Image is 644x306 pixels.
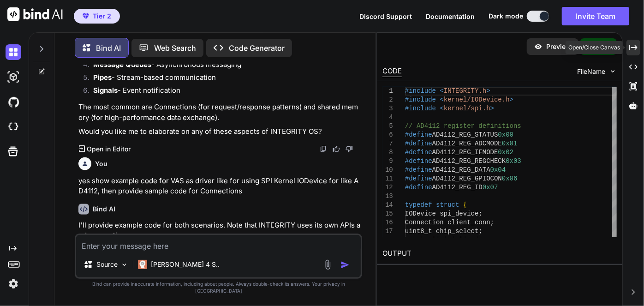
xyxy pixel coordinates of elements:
[93,86,118,95] strong: Signals
[138,260,147,269] img: Claude 4 Sonnet
[86,85,360,98] li: - Event notification
[382,96,393,104] div: 2
[86,60,360,72] li: - Asynchronous messaging
[382,148,393,157] div: 8
[490,105,494,112] span: >
[340,260,350,270] img: icon
[490,166,506,174] span: 0x04
[6,94,21,110] img: githubDark
[382,122,393,131] div: 5
[320,145,327,153] img: copy
[87,144,131,154] p: Open in Editor
[346,145,353,153] img: dislike
[382,131,393,139] div: 6
[444,87,486,95] span: INTEGRITY.h
[577,67,605,76] span: FileName
[444,105,490,112] span: kernel/spi.h
[405,131,432,138] span: #define
[6,276,21,292] img: settings
[86,72,360,85] li: - Stream-based communication
[382,227,393,236] div: 17
[436,236,479,244] span: initialized
[426,12,475,20] span: Documentation
[377,243,622,264] h2: OUTPUT
[93,204,115,214] h6: Bind AI
[120,261,128,269] img: Pick Models
[405,149,432,156] span: #define
[440,87,444,95] span: <
[405,140,432,147] span: #define
[96,260,118,269] p: Source
[609,67,617,75] img: chevron down
[479,236,483,244] span: ;
[440,96,444,103] span: <
[93,73,112,82] strong: Pipes
[432,175,502,182] span: AD4112_REG_GPIOCON
[463,201,467,209] span: {
[382,210,393,218] div: 15
[83,13,89,19] img: premium
[490,219,494,226] span: ;
[432,149,498,156] span: AD4112_REG_IFMODE
[382,139,393,148] div: 7
[359,12,412,20] span: Discord Support
[489,12,523,21] span: Dark mode
[382,157,393,166] div: 9
[382,236,393,245] div: 18
[382,166,393,174] div: 10
[405,228,479,235] span: uint8_t chip_select
[534,42,543,51] img: preview
[382,183,393,192] div: 12
[78,102,360,123] p: The most common are Connections (for request/response patterns) and shared memory (for high-perfo...
[405,122,521,130] span: // AD4112 register definitions
[7,7,63,21] img: Bind AI
[93,12,111,21] span: Tier 2
[333,145,340,153] img: like
[382,113,393,122] div: 4
[436,201,459,209] span: struct
[405,184,432,191] span: #define
[382,218,393,227] div: 16
[444,96,510,103] span: kernel/IODevice.h
[229,42,285,54] p: Code Generator
[502,175,518,182] span: 0x06
[426,12,475,21] button: Documentation
[506,157,522,165] span: 0x03
[440,105,444,112] span: <
[487,87,490,95] span: >
[405,96,436,103] span: #include
[502,140,518,147] span: 0x01
[382,66,402,77] div: CODE
[432,131,498,138] span: AD4112_REG_STATUS
[154,42,196,54] p: Web Search
[405,210,479,217] span: IODevice spi_device
[382,104,393,113] div: 3
[498,131,514,138] span: 0x00
[405,201,432,209] span: typedef
[405,166,432,174] span: #define
[483,184,498,191] span: 0x07
[510,96,513,103] span: >
[432,157,506,165] span: AD4112_REG_REGCHECK
[382,201,393,210] div: 14
[432,140,502,147] span: AD4112_REG_ADCMODE
[78,126,360,137] p: Would you like me to elaborate on any of these aspects of INTEGRITY OS?
[432,184,483,191] span: AD4112_REG_ID
[405,219,490,226] span: Connection client_conn
[359,12,412,21] button: Discord Support
[432,166,490,174] span: AD4112_REG_DATA
[546,42,571,51] p: Preview
[479,228,483,235] span: ;
[6,69,21,85] img: darkAi-studio
[421,236,436,244] span: bool
[405,157,432,165] span: #define
[405,87,436,95] span: #include
[74,9,120,24] button: premiumTier 2
[479,210,483,217] span: ;
[78,220,360,241] p: I'll provide example code for both scenarios. Note that INTEGRITY uses its own APIs and conventions.
[562,7,629,25] button: Invite Team
[405,175,432,182] span: #define
[498,149,514,156] span: 0x02
[95,159,107,168] h6: You
[6,119,21,135] img: cloudideIcon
